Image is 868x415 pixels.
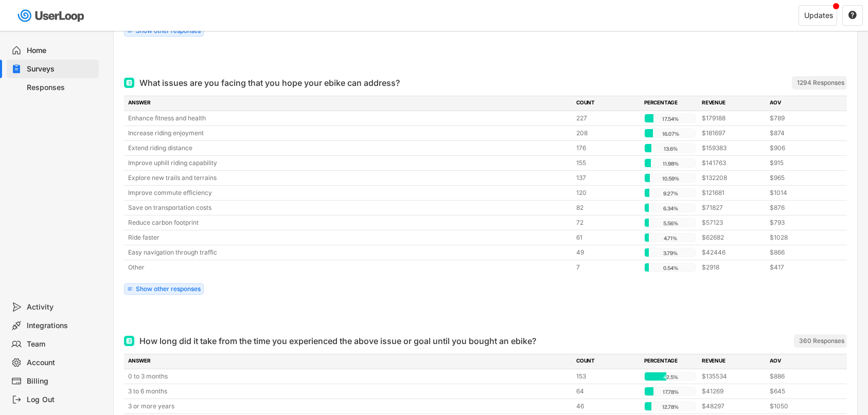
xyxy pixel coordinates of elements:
div: $417 [770,263,831,272]
div: REVENUE [702,357,764,366]
div: 0.54% [647,263,694,273]
img: userloop-logo-01.svg [15,5,88,26]
div: 3 to 6 months [128,387,570,396]
img: Multi Select [126,338,132,344]
div: $41269 [702,387,764,396]
div: Save on transportation costs [128,203,570,212]
div: Improve uphill riding capability [128,158,570,168]
div: 64 [576,387,638,396]
div: 82 [576,203,638,212]
div: 16.07% [647,129,694,138]
div: AOV [770,357,831,366]
div: 13.6% [647,144,694,153]
div: 5.56% [647,219,694,228]
div: Activity [27,302,95,312]
div: 227 [576,114,638,123]
div: $132208 [702,173,764,183]
div: 42.5% [647,372,694,382]
div: 155 [576,158,638,168]
text:  [848,10,857,20]
div: $57123 [702,218,764,227]
div: 46 [576,402,638,411]
div: $1028 [770,233,831,242]
div: Enhance fitness and health [128,114,570,123]
div: Extend riding distance [128,143,570,153]
div: $71827 [702,203,764,212]
div: Other [128,263,570,272]
div: 12.78% [647,402,694,411]
div: $42446 [702,248,764,257]
div: 6.34% [647,204,694,213]
div: 176 [576,143,638,153]
div: $141763 [702,158,764,168]
div: COUNT [576,99,638,108]
div: PERCENTAGE [644,99,696,108]
div: Log Out [27,395,95,405]
div: 61 [576,233,638,242]
div: ANSWER [128,357,570,366]
div: 1294 Responses [797,79,844,87]
div: $135534 [702,372,764,381]
div: Explore new trails and terrains [128,173,570,183]
div: Improve commute efficiency [128,188,570,197]
div: $1014 [770,188,831,197]
div: 17.78% [647,387,694,396]
div: $645 [770,387,831,396]
button:  [848,11,857,20]
div: 4.71% [647,233,694,243]
div: 10.59% [647,174,694,183]
div: 3 or more years [128,402,570,411]
div: $874 [770,129,831,138]
div: 72 [576,218,638,227]
div: 137 [576,173,638,183]
div: Updates [804,12,833,19]
div: 3.79% [647,248,694,258]
div: $789 [770,114,831,123]
div: 360 Responses [799,337,844,345]
div: Show other responses [136,28,201,34]
div: 7 [576,263,638,272]
div: Team [27,339,95,349]
div: $62682 [702,233,764,242]
div: $866 [770,248,831,257]
div: $793 [770,218,831,227]
div: $2918 [702,263,764,272]
div: REVENUE [702,99,764,108]
div: Account [27,358,95,368]
div: What issues are you facing that you hope your ebike can address? [139,77,400,89]
div: Ride faster [128,233,570,242]
div: How long did it take from the time you experienced the above issue or goal until you bought an eb... [139,335,536,347]
div: $1050 [770,402,831,411]
div: 9.27% [647,189,694,198]
div: Home [27,46,95,56]
div: $181697 [702,129,764,138]
div: $906 [770,143,831,153]
div: 11.98% [647,159,694,168]
div: Responses [27,83,95,93]
div: Integrations [27,321,95,331]
div: Reduce carbon footprint [128,218,570,227]
div: $876 [770,203,831,212]
div: $886 [770,372,831,381]
div: Surveys [27,64,95,74]
div: Billing [27,376,95,386]
div: ANSWER [128,99,570,108]
div: AOV [770,99,831,108]
div: $179188 [702,114,764,123]
div: Show other responses [136,286,201,292]
div: Increase riding enjoyment [128,129,570,138]
div: 17.54% [647,114,694,123]
div: 49 [576,248,638,257]
div: PERCENTAGE [644,357,696,366]
div: Easy navigation through traffic [128,248,570,257]
div: $965 [770,173,831,183]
